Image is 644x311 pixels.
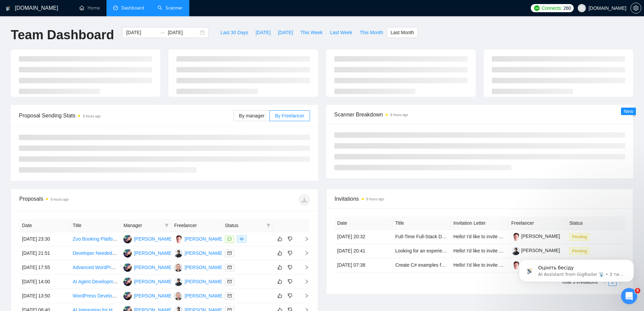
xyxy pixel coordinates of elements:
[19,232,70,246] td: [DATE] 23:30
[276,292,284,300] button: like
[123,264,173,270] a: SM[PERSON_NAME]
[288,265,292,270] span: dislike
[395,248,498,253] a: Looking for an experienced Full-Stack Developer
[163,220,170,230] span: filter
[165,223,169,227] span: filter
[73,293,200,298] a: WordPress Developer for Monthly Maintenance and Updates
[134,278,173,285] div: [PERSON_NAME]
[70,246,121,261] td: Developer Needed for Tender Information Extraction System Using LLM
[278,250,282,256] span: like
[288,279,292,284] span: dislike
[509,245,644,293] iframe: Intercom notifications повідомлення
[288,293,292,298] span: dislike
[392,230,451,244] td: Full-Time Full-Stack Developer for SaaS Business
[19,275,70,289] td: [DATE] 14:00
[134,264,173,271] div: [PERSON_NAME]
[335,258,393,272] td: [DATE] 07:38
[621,288,637,304] iframe: Intercom live chat
[278,279,282,284] span: like
[174,292,183,300] img: VM
[569,233,590,241] span: Pending
[73,265,214,270] a: Advanced WordPress Manager for Blog Posts and Page Integration
[174,236,223,241] a: VO[PERSON_NAME]
[395,234,500,239] a: Full-Time Full-Stack Developer for SaaS Business
[564,4,571,12] span: 260
[567,217,625,230] th: Status
[134,249,173,257] div: [PERSON_NAME]
[299,293,309,298] span: right
[511,234,560,239] a: [PERSON_NAME]
[19,261,70,275] td: [DATE] 17:55
[174,293,223,298] a: VM[PERSON_NAME]
[239,113,264,118] span: By manager
[335,244,393,258] td: [DATE] 20:41
[276,249,284,257] button: like
[217,27,252,38] button: Last 30 Days
[509,217,567,230] th: Freelancer
[256,29,270,36] span: [DATE]
[296,27,326,38] button: This Week
[70,232,121,246] td: Zoo Booking Platform Development for Web and Mobile
[123,279,173,284] a: SM[PERSON_NAME]
[276,235,284,243] button: like
[392,258,451,272] td: Create C# examples for new open-source web application framework
[70,261,121,275] td: Advanced WordPress Manager for Blog Posts and Page Integration
[286,292,294,300] button: dislike
[123,235,132,243] img: SM
[123,263,132,272] img: SM
[134,235,173,243] div: [PERSON_NAME]
[228,237,232,241] span: message
[630,5,641,11] a: setting
[366,197,384,201] time: 8 hours ago
[228,251,232,255] span: mail
[185,292,223,299] div: [PERSON_NAME]
[326,27,356,38] button: Last Week
[160,30,165,35] span: swap-right
[123,293,173,298] a: SM[PERSON_NAME]
[276,277,284,286] button: like
[265,220,272,230] span: filter
[534,5,540,11] img: upwork-logo.png
[286,263,294,271] button: dislike
[390,113,408,117] time: 8 hours ago
[134,292,173,299] div: [PERSON_NAME]
[73,279,182,284] a: AI Agent Development for Sales Project Assignment
[299,251,309,256] span: right
[123,292,132,300] img: SM
[174,250,223,256] a: BH[PERSON_NAME]
[19,289,70,303] td: [DATE] 13:50
[335,230,393,244] td: [DATE] 20:32
[299,279,309,284] span: right
[330,29,352,36] span: Last Week
[334,110,625,119] span: Scanner Breakdown
[278,293,282,298] span: like
[542,4,562,12] span: Connects:
[171,219,222,232] th: Freelancer
[185,249,223,257] div: [PERSON_NAME]
[19,246,70,261] td: [DATE] 21:51
[113,5,118,10] span: dashboard
[123,236,173,241] a: SM[PERSON_NAME]
[160,30,165,35] span: to
[387,27,418,38] button: Last Month
[335,195,625,203] span: Invitations
[73,250,223,256] a: Developer Needed for Tender Information Extraction System Using LLM
[299,237,309,241] span: right
[126,29,157,36] input: Start date
[121,5,144,11] span: Dashboard
[174,277,183,286] img: BH
[451,217,509,230] th: Invitation Letter
[240,237,244,241] span: eye
[288,250,292,256] span: dislike
[390,29,414,36] span: Last Month
[19,195,164,205] div: Proposals
[635,288,640,293] span: 5
[185,235,223,243] div: [PERSON_NAME]
[123,222,162,229] span: Manager
[276,263,284,271] button: like
[300,29,323,36] span: This Week
[569,234,592,239] a: Pending
[299,265,309,270] span: right
[630,3,641,14] button: setting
